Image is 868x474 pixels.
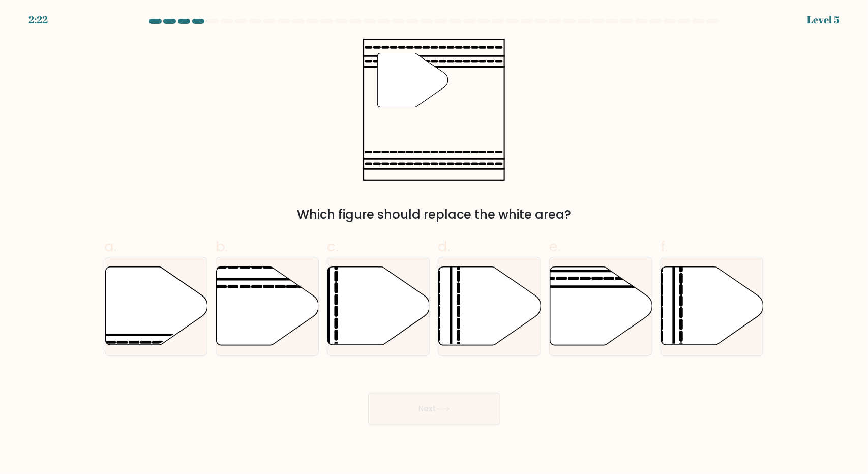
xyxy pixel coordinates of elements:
[111,205,758,224] div: Which figure should replace the white area?
[377,53,448,107] g: "
[105,236,117,256] span: a.
[549,236,560,256] span: e.
[438,236,450,256] span: d.
[28,12,48,27] div: 2:22
[216,236,228,256] span: b.
[807,12,840,27] div: Level 5
[368,393,500,425] button: Next
[661,236,668,256] span: f.
[327,236,338,256] span: c.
